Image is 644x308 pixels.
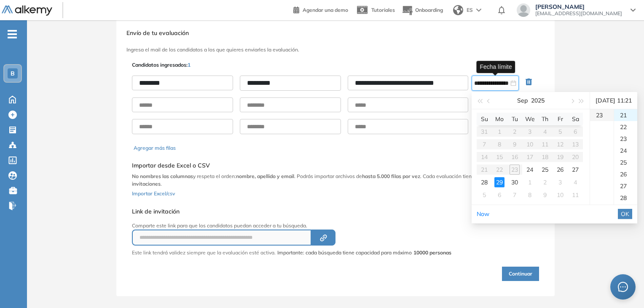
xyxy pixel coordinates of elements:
td: 2025-10-10 [553,189,568,201]
td: 2025-09-30 [507,176,522,189]
span: B [11,70,15,77]
div: 23 [590,109,614,121]
button: Onboarding [402,1,443,19]
div: 6 [494,190,504,200]
p: y respeta el orden: . Podrás importar archivos de . Cada evaluación tiene un . [132,173,539,188]
td: 2025-10-01 [522,176,537,189]
td: 2025-09-25 [537,163,553,176]
div: 9 [540,190,550,200]
td: 2025-10-02 [537,176,553,189]
i: - [8,33,17,35]
p: Comparte este link para que los candidatos puedan acceder a tu búsqueda. [132,222,451,230]
div: 27 [570,165,580,175]
th: Tu [507,113,522,125]
div: Fecha límite [476,61,515,73]
div: 23 [614,133,637,145]
span: Tutoriales [371,7,395,13]
div: 10 [555,190,565,200]
h3: Envío de tu evaluación [126,30,545,37]
th: Sa [568,113,583,125]
strong: 10000 personas [413,249,451,256]
div: 24 [525,165,535,175]
button: Sep [517,92,528,109]
th: Fr [553,113,568,125]
th: We [522,113,537,125]
img: arrow [476,8,481,12]
td: 2025-10-03 [553,176,568,189]
b: límite de 10.000 invitaciones [132,173,520,187]
h5: Link de invitación [132,208,451,215]
div: 8 [525,190,535,200]
td: 2025-10-05 [477,189,492,201]
span: Agendar una demo [303,7,348,13]
div: 21 [614,109,637,121]
td: 2025-10-11 [568,189,583,201]
div: [DATE] 11:21 [593,92,634,109]
div: 25 [614,157,637,168]
div: 7 [510,190,520,200]
div: 11 [570,190,580,200]
td: 2025-09-28 [477,176,492,189]
h5: Importar desde Excel o CSV [132,162,539,169]
p: Candidatos ingresados: [132,61,191,69]
img: Logo [2,5,52,16]
h3: Ingresa el mail de los candidatos a los que quieres enviarles la evaluación. [126,47,545,53]
td: 2025-10-08 [522,189,537,201]
div: 5 [479,190,489,200]
div: 25 [540,165,550,175]
span: message [618,282,628,292]
div: 2 [540,177,550,187]
td: 2025-09-29 [492,176,507,189]
div: 29 [614,204,637,216]
img: world [453,5,463,15]
span: Importante: cada búsqueda tiene capacidad para máximo [277,249,451,257]
td: 2025-10-04 [568,176,583,189]
div: 26 [614,168,637,180]
span: Onboarding [415,7,443,13]
span: 1 [188,62,191,68]
div: 28 [614,192,637,204]
div: 30 [510,177,520,187]
div: 27 [614,180,637,192]
th: Th [537,113,553,125]
button: OK [618,209,632,219]
span: ES [467,6,473,14]
button: Importar Excel/csv [132,188,175,198]
div: 24 [614,145,637,157]
td: 2025-10-07 [507,189,522,201]
td: 2025-09-24 [522,163,537,176]
span: Importar Excel/csv [132,190,175,197]
b: nombre, apellido y email [236,173,294,179]
th: Su [477,113,492,125]
span: OK [621,209,629,219]
td: 2025-09-27 [568,163,583,176]
div: 1 [525,177,535,187]
b: hasta 5.000 filas por vez [362,173,420,179]
div: 28 [479,177,489,187]
div: 4 [570,177,580,187]
th: Mo [492,113,507,125]
a: Now [477,210,489,218]
div: 26 [555,165,565,175]
b: No nombres las columnas [132,173,193,179]
button: 2025 [531,92,545,109]
span: [PERSON_NAME] [535,3,622,10]
div: 3 [555,177,565,187]
p: Este link tendrá validez siempre que la evaluación esté activa. [132,249,276,257]
td: 2025-09-26 [553,163,568,176]
div: 22 [614,121,637,133]
td: 2025-10-09 [537,189,553,201]
button: Continuar [502,267,539,281]
span: [EMAIL_ADDRESS][DOMAIN_NAME] [535,10,622,17]
div: 29 [494,177,504,187]
td: 2025-10-06 [492,189,507,201]
a: Agendar una demo [293,4,348,14]
button: Agregar más filas [134,144,176,152]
